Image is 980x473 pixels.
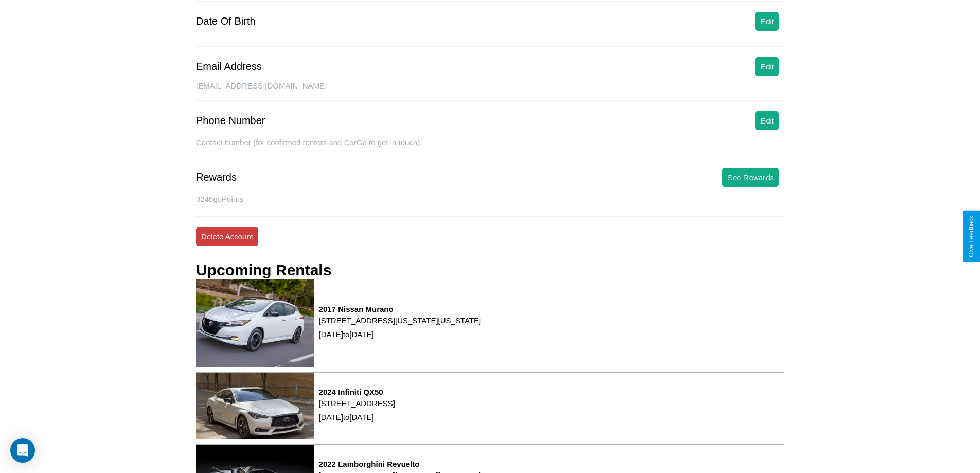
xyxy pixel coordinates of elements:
div: Contact number (for confirmed renters and CarGo to get in touch). [196,138,784,157]
h3: Upcoming Rentals [196,261,331,279]
div: [EMAIL_ADDRESS][DOMAIN_NAME] [196,81,784,101]
img: rental [196,373,314,439]
img: rental [196,279,314,367]
p: [STREET_ADDRESS][US_STATE][US_STATE] [319,313,482,327]
div: Date Of Birth [196,15,256,27]
p: [DATE] to [DATE] [319,410,395,424]
button: Edit [755,111,779,130]
div: Email Address [196,61,262,73]
p: 3246 goPoints [196,192,784,206]
button: See Rewards [722,168,779,187]
p: [DATE] to [DATE] [319,327,482,341]
button: Edit [755,12,779,31]
button: Delete Account [196,227,258,246]
h3: 2024 Infiniti QX50 [319,388,395,396]
p: [STREET_ADDRESS] [319,396,395,410]
div: Open Intercom Messenger [10,438,35,463]
div: Give Feedback [968,216,975,257]
h3: 2017 Nissan Murano [319,305,482,313]
h3: 2022 Lamborghini Revuelto [319,460,482,468]
div: Rewards [196,171,237,183]
div: Phone Number [196,115,265,127]
button: Edit [755,57,779,76]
